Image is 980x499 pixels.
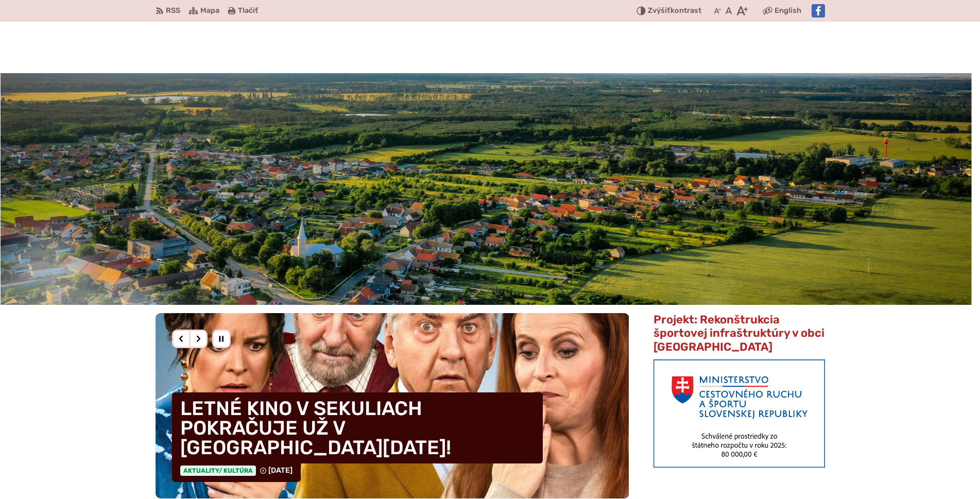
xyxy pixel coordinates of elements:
h4: LETNÉ KINO V SEKULIACH POKRAČUJE UŽ V [GEOGRAPHIC_DATA][DATE]! [172,392,543,463]
span: Zvýšiť [648,6,670,15]
span: Aktuality [180,466,256,476]
span: kontrast [648,7,701,15]
a: LETNÉ KINO V SEKULIACH POKRAČUJE UŽ V [GEOGRAPHIC_DATA][DATE]! Aktuality/ Kultúra [DATE] [156,313,629,498]
img: min-cras.png [654,359,824,468]
div: Nasledujúci slajd [189,330,208,348]
div: 2 / 8 [156,313,629,498]
span: Tlačiť [238,7,258,15]
span: RSS [166,5,180,17]
div: Predošlý slajd [172,330,191,348]
span: Mapa [200,5,219,17]
img: Prejsť na Facebook stránku [812,4,825,18]
a: English [772,5,803,17]
span: English [775,5,801,17]
div: Pozastaviť pohyb slajdera [212,330,231,348]
span: / Kultúra [219,467,253,474]
span: [DATE] [268,466,293,475]
span: Projekt: Rekonštrukcia športovej infraštruktúry v obci [GEOGRAPHIC_DATA] [654,313,824,354]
